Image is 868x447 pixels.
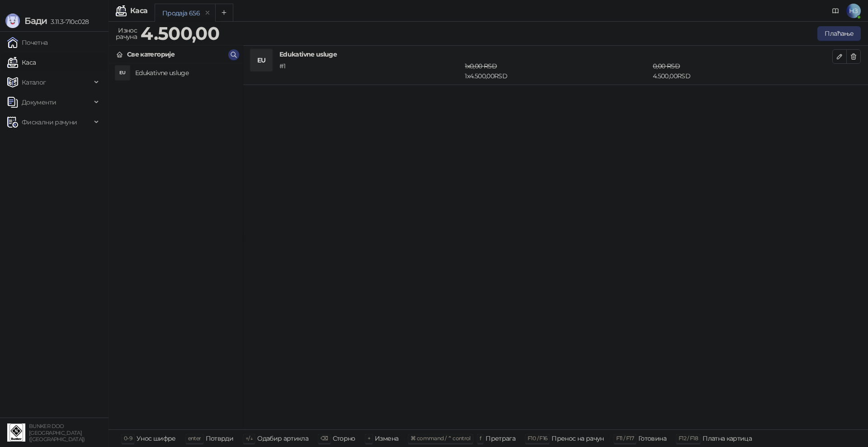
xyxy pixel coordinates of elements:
div: EU [115,66,130,80]
span: F12 / F18 [679,435,698,442]
div: Сторно [333,433,355,444]
div: # 1 [278,61,463,81]
button: remove [202,9,213,17]
div: Пренос на рачун [552,433,604,444]
img: 64x64-companyLogo-d200c298-da26-4023-afd4-f376f589afb5.jpeg [7,423,25,442]
button: Плаћање [817,26,861,41]
span: Документи [22,93,56,111]
div: Износ рачуна [114,24,139,43]
a: Документација [828,4,843,18]
span: 0-9 [124,435,132,442]
span: F11 / F17 [616,435,634,442]
span: f [480,435,481,442]
div: Претрага [486,433,515,444]
div: Потврди [206,433,234,444]
div: EU [250,49,272,71]
small: BUNKER DOO [GEOGRAPHIC_DATA] ([GEOGRAPHIC_DATA]) [29,423,85,442]
div: grid [109,63,243,429]
span: F10 / F16 [528,435,547,442]
div: Све категорије [127,49,175,59]
span: ⌫ [321,435,328,442]
div: Одабир артикла [257,433,308,444]
a: Почетна [7,33,48,52]
img: Logo [5,14,20,28]
strong: 4.500,00 [141,22,219,44]
span: 3.11.3-710c028 [47,18,89,26]
span: 0,00 RSD [653,62,680,70]
span: ⌘ command / ⌃ control [410,435,471,442]
span: enter [188,435,201,442]
div: 4.500,00 RSD [651,61,834,81]
div: Готовина [638,433,666,444]
div: Унос шифре [137,433,176,444]
span: Фискални рачуни [22,113,77,131]
div: Продаја 656 [162,8,200,18]
div: Платна картица [703,433,752,444]
div: Измена [375,433,398,444]
button: Add tab [215,4,233,22]
div: 1 x 4.500,00 RSD [463,61,651,81]
span: Бади [24,15,47,26]
span: ↑/↓ [245,435,253,442]
h4: Edukativne usluge [279,49,832,59]
span: Каталог [22,73,46,91]
div: Каса [130,7,147,14]
h4: Edukativne usluge [135,66,236,80]
span: 1 x 0,00 RSD [465,62,497,70]
span: + [368,435,370,442]
span: НЗ [846,4,861,18]
a: Каса [7,53,36,71]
